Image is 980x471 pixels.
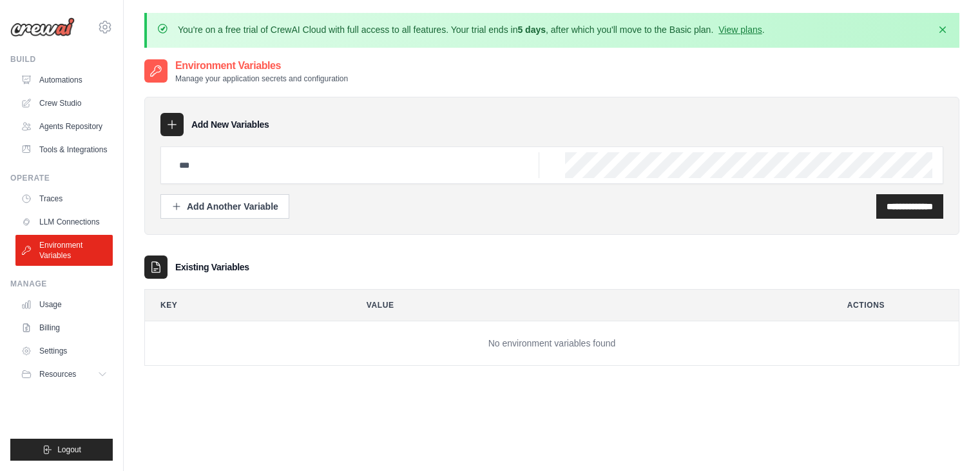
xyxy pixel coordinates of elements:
[171,200,278,213] div: Add Another Variable
[15,188,113,209] a: Traces
[10,439,113,461] button: Logout
[145,290,341,321] th: Key
[145,321,959,366] td: No environment variables found
[15,317,113,338] a: Billing
[15,235,113,266] a: Environment Variables
[10,279,113,289] div: Manage
[15,364,113,385] button: Resources
[39,369,76,379] span: Resources
[175,261,249,274] h3: Existing Variables
[10,17,75,37] img: Logo
[160,194,289,219] button: Add Another Variable
[718,25,762,35] a: View plans
[15,116,113,137] a: Agents Repository
[15,70,113,90] a: Automations
[191,118,269,131] h3: Add New Variables
[175,58,348,74] h2: Environment Variables
[10,54,113,65] div: Build
[10,173,113,183] div: Operate
[517,25,546,35] strong: 5 days
[15,294,113,315] a: Usage
[175,74,348,84] p: Manage your application secrets and configuration
[57,445,81,455] span: Logout
[178,23,765,36] p: You're on a free trial of CrewAI Cloud with full access to all features. Your trial ends in , aft...
[15,341,113,361] a: Settings
[15,212,113,232] a: LLM Connections
[15,93,113,114] a: Crew Studio
[832,290,959,321] th: Actions
[351,290,821,321] th: Value
[15,139,113,160] a: Tools & Integrations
